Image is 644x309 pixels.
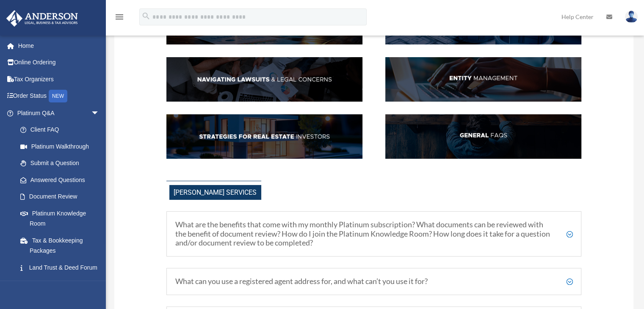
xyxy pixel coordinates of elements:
img: GenFAQ_hdr [385,114,581,159]
a: Platinum Q&Aarrow_drop_down [6,105,112,121]
span: arrow_drop_down [91,105,108,122]
a: Client FAQ [12,121,108,138]
a: Home [6,37,112,54]
a: Order StatusNEW [6,88,112,105]
a: Tax Organizers [6,71,112,88]
img: EntManag_hdr [385,57,581,102]
a: Tax & Bookkeeping Packages [12,232,112,259]
a: Portal Feedback [12,276,112,293]
i: menu [114,12,124,22]
a: Platinum Walkthrough [12,138,112,155]
a: Online Ordering [6,54,112,71]
h5: What can you use a registered agent address for, and what can’t you use it for? [175,277,573,286]
img: StratsRE_hdr [166,114,362,159]
i: search [141,11,151,21]
a: Platinum Knowledge Room [12,205,112,232]
img: User Pic [625,11,638,23]
h5: What are the benefits that come with my monthly Platinum subscription? What documents can be revi... [175,220,573,248]
img: NavLaw_hdr [166,57,362,102]
img: Anderson Advisors Platinum Portal [4,10,80,27]
a: Land Trust & Deed Forum [12,259,112,276]
a: Document Review [12,188,112,205]
div: NEW [49,90,67,102]
span: [PERSON_NAME] Services [169,185,261,200]
a: Submit a Question [12,155,112,172]
a: menu [114,15,124,22]
a: Answered Questions [12,171,112,188]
